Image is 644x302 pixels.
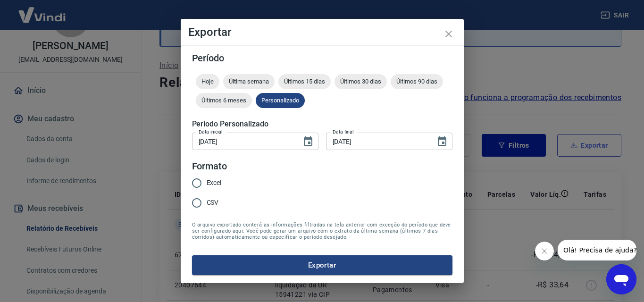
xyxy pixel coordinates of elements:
[196,97,252,104] span: Últimos 6 meses
[299,132,318,151] button: Choose date, selected date is 18 de ago de 2025
[535,242,554,260] iframe: Fechar mensagem
[335,78,387,85] span: Últimos 30 dias
[188,26,456,38] h4: Exportar
[391,78,443,85] span: Últimos 90 dias
[391,74,443,89] div: Últimos 90 dias
[6,7,79,14] span: Olá! Precisa de ajuda?
[223,78,275,85] span: Última semana
[437,23,460,45] button: close
[278,74,331,89] div: Últimos 15 dias
[192,222,452,240] span: O arquivo exportado conterá as informações filtradas na tela anterior com exceção do período que ...
[326,133,429,150] input: DD/MM/YYYY
[207,198,219,208] span: CSV
[196,74,219,89] div: Hoje
[192,159,227,173] legend: Formato
[192,255,452,275] button: Exportar
[199,128,223,135] label: Data inicial
[256,93,305,108] div: Personalizado
[606,264,636,294] iframe: Botão para abrir a janela de mensagens
[192,133,295,150] input: DD/MM/YYYY
[433,132,452,151] button: Choose date, selected date is 25 de ago de 2025
[192,53,452,63] h5: Período
[278,78,331,85] span: Últimos 15 dias
[256,97,305,104] span: Personalizado
[335,74,387,89] div: Últimos 30 dias
[196,78,219,85] span: Hoje
[558,240,636,260] iframe: Mensagem da empresa
[333,128,354,135] label: Data final
[223,74,275,89] div: Última semana
[207,178,222,188] span: Excel
[196,93,252,108] div: Últimos 6 meses
[192,119,452,129] h5: Período Personalizado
